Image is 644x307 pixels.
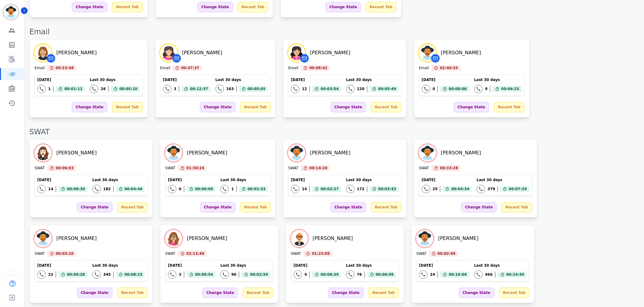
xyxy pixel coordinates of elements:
[200,102,235,112] div: Change State
[125,186,143,192] span: 00:04:46
[309,165,328,171] span: 00:14:20
[250,272,268,278] span: 00:02:59
[430,272,435,277] div: 24
[422,177,472,182] div: [DATE]
[77,202,112,212] div: Change State
[461,202,497,212] div: Change State
[509,186,527,192] span: 00:07:39
[35,166,45,171] div: SWAT
[56,149,97,157] div: [PERSON_NAME]
[56,251,74,257] span: 00:03:10
[438,235,479,242] div: [PERSON_NAME]
[440,165,458,171] span: 00:33:28
[438,251,456,257] span: 00:02:49
[357,187,365,191] div: 172
[474,263,527,268] div: Last 30 days
[357,86,365,91] div: 120
[220,177,268,182] div: Last 30 days
[117,288,148,298] div: Recent Tab
[288,44,305,61] img: Avatar
[506,272,525,278] span: 00:14:45
[174,86,176,91] div: 3
[240,202,271,212] div: Recent Tab
[195,272,213,278] span: 00:08:54
[187,149,227,157] div: [PERSON_NAME]
[416,230,433,247] img: Avatar
[187,235,227,242] div: [PERSON_NAME]
[29,127,638,137] div: SWAT
[310,49,350,56] div: [PERSON_NAME]
[248,186,266,192] span: 00:02:33
[325,2,361,12] div: Change State
[248,86,266,92] span: 00:05:05
[77,288,112,298] div: Change State
[119,86,138,92] span: 00:05:10
[474,77,522,82] div: Last 30 days
[494,102,524,112] div: Recent Tab
[310,149,350,157] div: [PERSON_NAME]
[288,144,305,161] img: Avatar
[440,65,458,71] span: 02:40:33
[179,187,181,191] div: 0
[451,186,469,192] span: 00:04:34
[4,5,18,19] img: Bordered avatar
[309,65,328,71] span: 00:08:42
[92,177,145,182] div: Last 30 days
[160,66,170,71] div: Email
[419,66,429,71] div: Email
[181,65,199,71] span: 00:47:37
[48,187,53,191] div: 14
[101,86,106,91] div: 26
[433,86,435,91] div: 0
[416,251,426,257] div: SWAT
[419,144,436,161] img: Avatar
[56,165,74,171] span: 00:06:03
[288,166,298,171] div: SWAT
[103,187,111,191] div: 182
[454,102,489,112] div: Change State
[67,186,85,192] span: 00:08:30
[331,102,366,112] div: Change State
[165,251,175,257] div: SWAT
[37,177,87,182] div: [DATE]
[291,77,341,82] div: [DATE]
[321,86,339,92] span: 00:03:54
[243,288,273,298] div: Recent Tab
[441,149,481,157] div: [PERSON_NAME]
[294,263,341,268] div: [DATE]
[419,166,429,171] div: SWAT
[231,272,236,277] div: 90
[179,272,181,277] div: 3
[376,272,394,278] span: 00:06:09
[240,102,271,112] div: Recent Tab
[186,251,205,257] span: 02:13:49
[112,102,142,112] div: Recent Tab
[160,44,177,61] img: Avatar
[72,2,107,12] div: Change State
[378,86,396,92] span: 00:05:49
[288,66,298,71] div: Email
[168,177,215,182] div: [DATE]
[165,166,175,171] div: SWAT
[37,263,87,268] div: [DATE]
[29,27,638,37] div: Email
[90,77,140,82] div: Last 30 days
[485,272,493,277] div: 466
[48,272,53,277] div: 22
[168,263,215,268] div: [DATE]
[190,86,208,92] span: 00:12:37
[321,272,339,278] span: 00:06:39
[449,272,467,278] span: 00:16:04
[238,2,268,12] div: Recent Tab
[48,86,51,91] div: 1
[35,144,52,161] img: Avatar
[125,272,143,278] span: 00:08:15
[422,77,469,82] div: [DATE]
[313,235,353,242] div: [PERSON_NAME]
[369,288,399,298] div: Recent Tab
[92,263,145,268] div: Last 30 days
[56,49,97,56] div: [PERSON_NAME]
[200,202,235,212] div: Change State
[501,86,519,92] span: 00:06:25
[366,2,396,12] div: Recent Tab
